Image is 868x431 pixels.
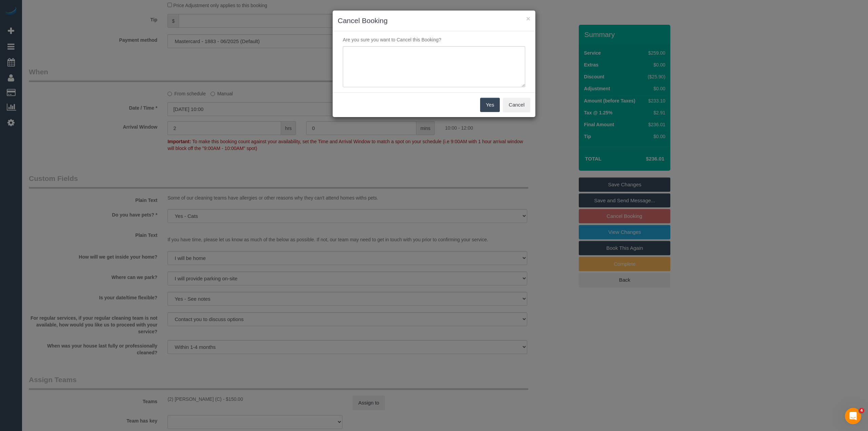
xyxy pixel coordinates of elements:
iframe: Intercom live chat [845,408,861,424]
h3: Cancel Booking [338,16,530,26]
button: Yes [480,98,500,112]
button: Cancel [503,98,530,112]
sui-modal: Cancel Booking [333,11,535,117]
span: 4 [859,408,864,413]
p: Are you sure you want to Cancel this Booking? [338,36,530,43]
button: × [526,15,530,22]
